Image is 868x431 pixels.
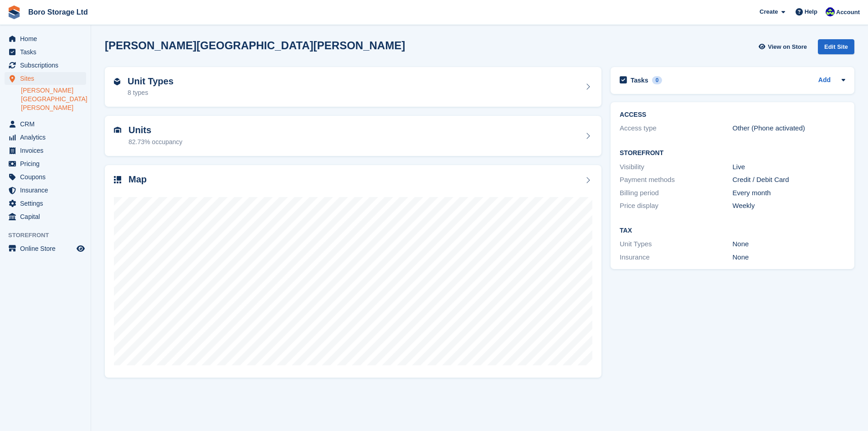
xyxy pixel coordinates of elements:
[105,116,601,156] a: Units 82.73% occupancy
[733,162,845,172] div: Live
[7,5,21,19] img: stora-icon-8386f47178a22dfd0bd8f6a31ec36ba5ce8667c1dd55bd0f319d3a0aa187defe.svg
[20,210,75,223] span: Capital
[20,131,75,144] span: Analytics
[5,131,86,144] a: menu
[25,5,92,20] a: Boro Storage Ltd
[5,72,86,85] a: menu
[105,67,601,107] a: Unit Types 8 types
[128,137,182,147] div: 82.73% occupancy
[20,144,75,157] span: Invoices
[733,252,845,263] div: None
[105,165,601,378] a: Map
[620,188,732,198] div: Billing period
[768,42,807,52] span: View on Store
[5,32,86,45] a: menu
[128,76,174,87] h2: Unit Types
[114,176,121,183] img: map-icn-33ee37083ee616e46c38cad1a60f524a97daa1e2b2c8c0bc3eb3415660979fc1.svg
[75,243,86,254] a: Preview store
[5,210,86,223] a: menu
[5,144,86,157] a: menu
[757,39,811,54] a: View on Store
[5,46,86,58] a: menu
[818,39,854,54] div: Edit Site
[5,197,86,210] a: menu
[620,162,732,172] div: Visibility
[5,157,86,170] a: menu
[733,188,845,198] div: Every month
[8,231,91,240] span: Storefront
[620,201,732,211] div: Price display
[620,111,845,119] h2: ACCESS
[5,171,86,183] a: menu
[805,7,817,16] span: Help
[20,46,75,58] span: Tasks
[20,32,75,45] span: Home
[836,8,860,17] span: Account
[5,184,86,197] a: menu
[20,157,75,170] span: Pricing
[20,242,75,255] span: Online Store
[733,123,845,134] div: Other (Phone activated)
[5,59,86,72] a: menu
[128,125,182,135] h2: Units
[114,127,121,133] img: unit-icn-7be61d7bf1b0ce9d3e12c5938cc71ed9869f7b940bace4675aadf7bd6d80202e.svg
[818,75,831,86] a: Add
[652,76,663,84] div: 0
[620,239,732,249] div: Unit Types
[760,7,778,16] span: Create
[818,39,854,58] a: Edit Site
[620,175,732,185] div: Payment methods
[733,239,845,249] div: None
[620,252,732,263] div: Insurance
[5,118,86,130] a: menu
[620,227,845,234] h2: Tax
[20,171,75,183] span: Coupons
[105,39,405,52] h2: [PERSON_NAME][GEOGRAPHIC_DATA][PERSON_NAME]
[20,118,75,130] span: CRM
[128,174,147,185] h2: Map
[20,59,75,72] span: Subscriptions
[826,7,835,16] img: Tobie Hillier
[20,184,75,197] span: Insurance
[631,76,648,84] h2: Tasks
[5,242,86,255] a: menu
[128,88,174,98] div: 8 types
[20,72,75,85] span: Sites
[114,78,120,85] img: unit-type-icn-2b2737a686de81e16bb02015468b77c625bbabd49415b5ef34ead5e3b44a266d.svg
[733,201,845,211] div: Weekly
[20,197,75,210] span: Settings
[733,175,845,185] div: Credit / Debit Card
[620,150,845,157] h2: Storefront
[620,123,732,134] div: Access type
[21,86,86,112] a: [PERSON_NAME][GEOGRAPHIC_DATA][PERSON_NAME]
